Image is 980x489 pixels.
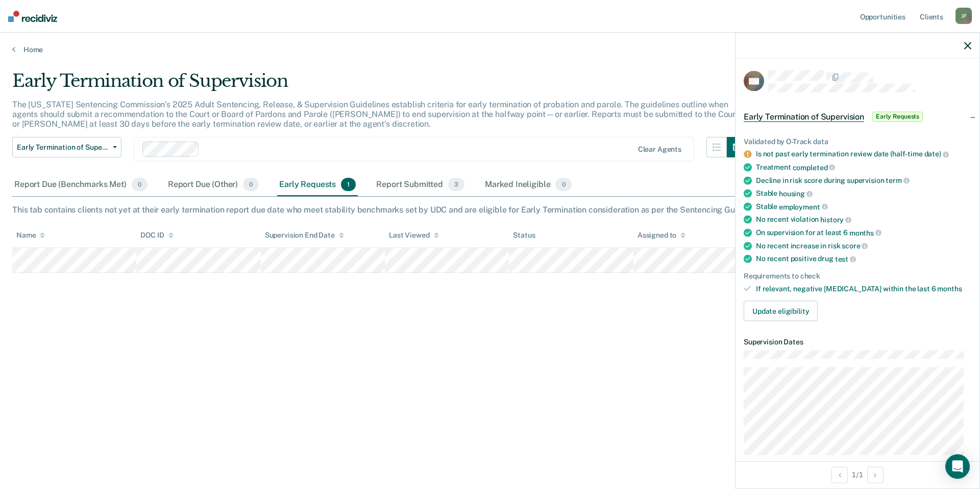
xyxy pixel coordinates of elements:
div: Report Due (Benchmarks Met) [12,174,150,196]
div: No recent positive drug [756,254,971,264]
span: months [849,228,881,237]
button: Update eligibility [744,301,818,321]
div: Status [513,231,535,240]
button: Next Opportunity [867,467,884,483]
img: Recidiviz [8,11,57,22]
div: Early Termination of SupervisionEarly Requests [736,100,979,133]
dt: Supervision Dates [744,338,971,346]
span: completed [793,163,836,171]
div: No recent violation [756,215,971,224]
div: DOC ID [140,231,173,240]
span: Early Termination of Supervision [17,143,109,152]
div: Supervision End Date [265,231,344,240]
div: Treatment [756,163,971,172]
div: Open Intercom Messenger [945,454,970,479]
div: Is not past early termination review date (half-time date) [756,150,971,159]
div: J P [955,8,972,24]
span: Early Termination of Supervision [744,111,864,122]
p: The [US_STATE] Sentencing Commission’s 2025 Adult Sentencing, Release, & Supervision Guidelines e... [12,100,739,129]
div: On supervision for at least 6 [756,228,971,238]
div: Stable [756,202,971,211]
div: Last Viewed [389,231,438,240]
div: Report Due (Other) [166,174,261,196]
span: employment [779,202,827,211]
span: score [842,242,868,250]
span: Early Requests [872,111,923,122]
div: Marked Ineligible [483,174,574,196]
div: 1 / 1 [736,461,979,488]
span: 0 [555,178,571,191]
div: Name [16,231,45,240]
span: housing [779,190,813,198]
div: Early Termination of Supervision [12,71,747,100]
span: 0 [132,178,148,191]
span: history [820,216,851,224]
span: term [886,176,909,184]
div: Assigned to [638,231,685,240]
span: test [835,255,856,263]
div: Clear agents [638,145,681,154]
a: Home [12,45,968,54]
div: If relevant, negative [MEDICAL_DATA] within the last 6 [756,284,971,293]
div: No recent increase in risk [756,241,971,250]
button: Previous Opportunity [831,467,848,483]
span: months [937,284,962,292]
span: 3 [448,178,464,191]
span: 1 [341,178,356,191]
span: 0 [243,178,259,191]
div: Requirements to check [744,271,971,280]
div: Report Submitted [374,174,467,196]
div: Validated by O-Track data [744,137,971,146]
div: Decline in risk score during supervision [756,176,971,185]
div: This tab contains clients not yet at their early termination report due date who meet stability b... [12,205,968,215]
div: Stable [756,189,971,198]
div: Early Requests [277,174,358,196]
